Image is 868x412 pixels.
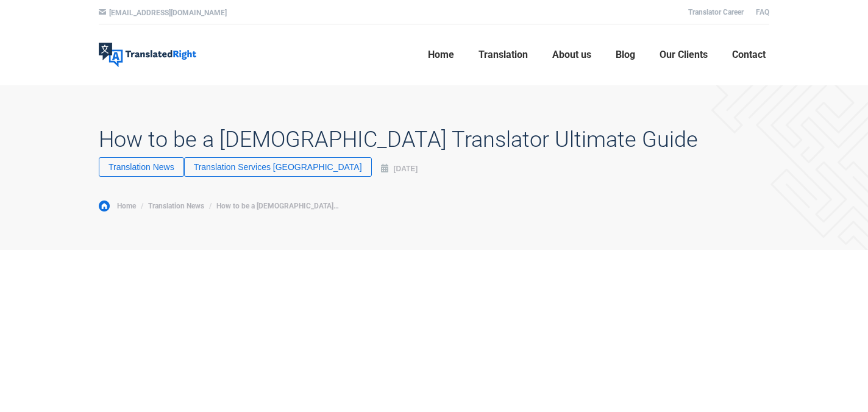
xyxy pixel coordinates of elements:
a: Translation [475,35,532,74]
a: Home [99,201,136,211]
span: Contact [732,49,766,61]
h1: How to be a [DEMOGRAPHIC_DATA] Translator Ultimate Guide [99,127,698,152]
span: Our Clients [660,49,708,61]
span: How to be a [DEMOGRAPHIC_DATA]… [216,202,339,210]
span: Home [428,49,454,61]
a: Our Clients [656,35,711,74]
a: Translator Career [688,8,744,16]
a: Translation News [148,202,204,210]
a: [EMAIL_ADDRESS][DOMAIN_NAME] [109,9,227,17]
a: Translation Services [GEOGRAPHIC_DATA] [184,157,372,177]
time: [DATE] [394,165,418,173]
span: Categories: , [99,160,377,177]
a: Home [424,35,458,74]
a: Contact [728,35,769,74]
a: FAQ [756,8,769,16]
img: Translated Right [99,43,196,67]
a: Translation News [99,157,184,177]
a: About us [549,35,595,74]
a: Blog [612,35,639,74]
span: Home [117,202,136,210]
span: Translation [478,49,528,61]
span: Blog [616,49,635,61]
a: [DATE] [381,162,418,176]
span: About us [552,49,591,61]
